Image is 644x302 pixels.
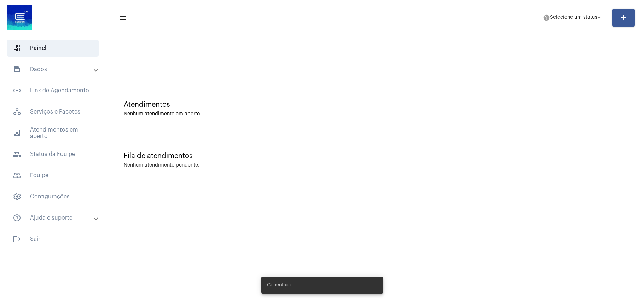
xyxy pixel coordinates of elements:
[7,231,99,248] span: Sair
[13,150,21,158] mat-icon: sidenav icon
[13,65,21,74] mat-icon: sidenav icon
[6,4,34,32] img: d4669ae0-8c07-2337-4f67-34b0df7f5ae4.jpeg
[119,14,126,22] mat-icon: sidenav icon
[539,11,607,25] button: Selecione um status
[4,209,106,226] mat-expansion-panel-header: sidenav iconAjuda e suporte
[124,163,199,168] div: Nenhum atendimento pendente.
[13,214,21,222] mat-icon: sidenav icon
[13,214,94,222] mat-panel-title: Ajuda e suporte
[4,61,106,78] mat-expansion-panel-header: sidenav iconDados
[596,14,602,21] mat-icon: arrow_drop_down
[7,188,99,205] span: Configurações
[124,101,626,109] div: Atendimentos
[619,13,628,22] mat-icon: add
[550,15,597,20] span: Selecione um status
[13,171,21,180] mat-icon: sidenav icon
[13,44,21,52] span: sidenav icon
[7,103,99,120] span: Serviços e Pacotes
[7,167,99,184] span: Equipe
[7,146,99,163] span: Status da Equipe
[13,235,21,243] mat-icon: sidenav icon
[13,65,94,74] mat-panel-title: Dados
[124,152,626,160] div: Fila de atendimentos
[267,281,292,289] span: Conectado
[124,111,626,117] div: Nenhum atendimento em aberto.
[13,192,21,201] span: sidenav icon
[13,108,21,116] span: sidenav icon
[543,14,550,21] mat-icon: help
[13,86,21,95] mat-icon: sidenav icon
[7,82,99,99] span: Link de Agendamento
[7,124,99,141] span: Atendimentos em aberto
[7,40,99,57] span: Painel
[13,129,21,137] mat-icon: sidenav icon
